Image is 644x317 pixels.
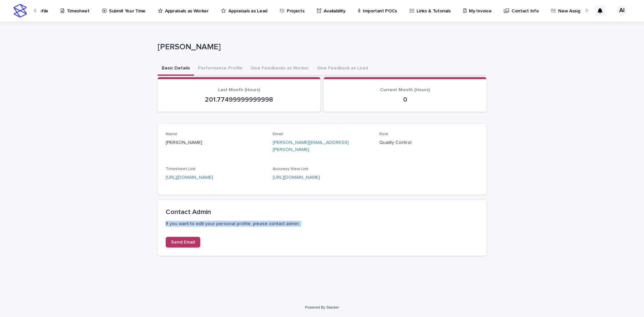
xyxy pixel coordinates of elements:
div: AI [616,5,627,16]
span: Send Email [171,240,195,245]
a: [PERSON_NAME][EMAIL_ADDRESS][PERSON_NAME] [273,140,349,152]
button: Basic Details [158,62,194,76]
span: Timesheet Link [166,167,196,171]
a: [URL][DOMAIN_NAME] [166,175,213,180]
span: Name [166,132,177,136]
span: Last Month (Hours) [218,88,260,92]
button: Performance Profile [194,62,247,76]
a: Send Email [166,237,200,248]
span: Email [273,132,283,136]
a: [URL][DOMAIN_NAME] [273,175,320,180]
p: 201.77499999999998 [166,96,312,104]
button: Give Feedbacks as Worker [247,62,313,76]
span: Current Month (Hours) [380,88,430,92]
button: Give Feedback as Lead [313,62,372,76]
p: [PERSON_NAME] [158,42,484,52]
span: Role [379,132,388,136]
p: If you want to edit your personal profile, please contact admin. [166,221,478,227]
span: Accuracy View Link [273,167,308,171]
p: Quality Control [379,139,478,146]
p: [PERSON_NAME] [166,139,265,146]
img: stacker-logo-s-only.png [13,4,27,17]
a: Powered By Stacker [305,305,339,309]
p: 0 [332,96,478,104]
h2: Contact Admin [166,208,478,216]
